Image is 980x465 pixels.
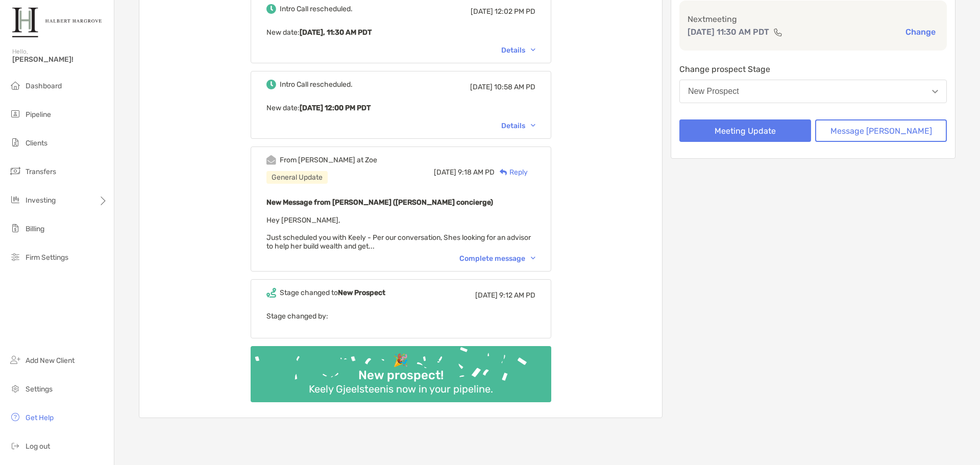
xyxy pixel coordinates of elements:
img: billing icon [9,222,21,234]
span: Settings [26,385,53,394]
img: Open dropdown arrow [932,90,938,93]
img: logout icon [9,439,21,452]
div: New Prospect [688,87,739,96]
button: Change [902,27,939,37]
img: dashboard icon [9,79,21,91]
span: 12:02 PM PD [495,7,535,16]
img: communication type [773,28,782,36]
span: Hey [PERSON_NAME], Just scheduled you with Keely - Per our conversation, Shes looking for an advi... [266,216,531,251]
div: 🎉 [389,353,412,368]
span: Billing [26,225,44,233]
b: [DATE], 11:30 AM PDT [300,28,372,37]
img: Reply icon [500,169,507,176]
span: [DATE] [470,83,493,91]
div: Reply [495,167,528,178]
p: Stage changed by: [266,310,535,323]
span: Dashboard [26,82,62,90]
img: investing icon [9,193,21,206]
div: Stage changed to [280,288,385,297]
span: Transfers [26,167,56,176]
img: clients icon [9,136,21,149]
button: Message [PERSON_NAME] [815,119,947,142]
span: Firm Settings [26,253,68,262]
img: Confetti [251,346,551,394]
img: Event icon [266,80,276,89]
span: Get Help [26,413,54,422]
img: Chevron icon [531,257,535,260]
span: Add New Client [26,356,75,365]
img: firm-settings icon [9,251,21,263]
span: Investing [26,196,56,205]
div: Intro Call rescheduled. [280,5,353,13]
img: pipeline icon [9,108,21,120]
img: Chevron icon [531,124,535,127]
img: Event icon [266,155,276,165]
div: Details [501,121,535,130]
img: Chevron icon [531,48,535,52]
span: 9:18 AM PD [458,168,495,177]
img: get-help icon [9,411,21,423]
span: [PERSON_NAME]! [12,55,108,64]
span: Pipeline [26,110,51,119]
span: [DATE] [434,168,456,177]
div: Intro Call rescheduled. [280,80,353,89]
p: [DATE] 11:30 AM PDT [688,26,769,38]
p: Next meeting [688,13,939,26]
p: Change prospect Stage [679,63,947,76]
img: transfers icon [9,165,21,177]
div: Complete message [459,254,535,263]
p: New date : [266,26,535,39]
div: Keely Gjeelsteen is now in your pipeline. [305,383,497,395]
div: From [PERSON_NAME] at Zoe [280,156,377,164]
button: New Prospect [679,80,947,103]
img: Zoe Logo [12,4,102,41]
span: 9:12 AM PD [499,291,535,300]
img: Event icon [266,4,276,14]
div: New prospect! [354,368,448,383]
b: New Prospect [338,288,385,297]
span: Clients [26,139,47,148]
span: Log out [26,442,50,451]
div: Details [501,46,535,55]
span: [DATE] [471,7,493,16]
img: add_new_client icon [9,354,21,366]
span: [DATE] [475,291,498,300]
img: settings icon [9,382,21,395]
p: New date : [266,102,535,114]
div: General Update [266,171,328,184]
b: [DATE] 12:00 PM PDT [300,104,371,112]
b: New Message from [PERSON_NAME] ([PERSON_NAME] concierge) [266,198,493,207]
span: 10:58 AM PD [494,83,535,91]
button: Meeting Update [679,119,811,142]
img: Event icon [266,288,276,298]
